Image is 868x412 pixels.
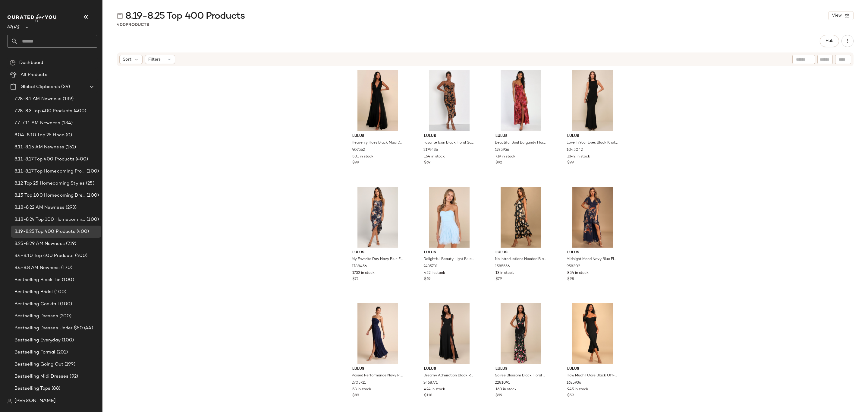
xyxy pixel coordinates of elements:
span: 8.19-8.25 Top 400 Products [125,10,245,22]
span: $72 [352,277,359,282]
span: 7.7-7.11 AM Newness [14,120,60,127]
span: No Introductions Needed Black Burnout Floral Tiered Maxi Dress [495,257,546,262]
span: (0) [64,132,72,139]
span: Favorite Icon Black Floral Satin Cowl Neck Slip Midi Dress [423,140,474,146]
span: (100) [85,192,99,199]
img: 2705711_01_hero_2025-07-09.jpg [348,303,408,364]
span: $99 [567,160,574,166]
span: 8.4-8.8 AM Newness [14,265,60,271]
img: 11244901_2281091.jpg [491,303,551,364]
span: Bestselling Midi Dresses [14,373,68,380]
span: Bestselling Going Out [14,361,63,368]
span: (152) [64,144,76,151]
span: $69 [424,277,430,282]
span: Beautiful Soul Burgundy Floral Print Twist-Front Maxi Dress [495,140,546,146]
span: Bestselling Black Tie [14,277,61,284]
span: 1788456 [352,264,367,269]
span: Lulus [424,250,475,255]
span: Lulus [495,250,546,255]
span: (100) [61,277,74,284]
img: svg%3e [10,60,16,66]
span: 154 in stock [424,154,445,160]
span: 2435731 [423,264,438,269]
span: 8.11-8.15 AM Newness [14,144,64,151]
img: 7895361_1585556.jpg [491,187,551,248]
span: Lulus [352,366,403,372]
span: 1625936 [567,380,581,386]
span: (39) [60,84,70,90]
span: $92 [495,160,502,166]
span: 7.28-8.1 AM Newness [14,96,61,103]
span: (200) [58,313,72,320]
img: 11876001_2435731.jpg [419,187,480,248]
span: 8.11-8.17 Top 400 Products [14,156,74,163]
span: Bestselling Bridal [14,289,53,296]
span: (25) [85,180,94,187]
span: $59 [567,393,574,398]
span: 1732 in stock [352,271,375,276]
span: Lulus [424,134,475,139]
span: (100) [85,216,99,223]
span: 8.18-8.24 Top 100 Homecoming Dresses [14,216,85,223]
span: View [832,13,842,18]
span: My Favorite Day Navy Blue Floral Print Tulip Skirt Midi Dress [352,257,403,262]
span: (400) [74,156,88,163]
span: Poised Performance Navy Plisse One-Shoulder Maxi Dress [352,373,403,379]
span: (400) [74,252,88,259]
span: Bestselling Dresses Under $50 [14,325,83,332]
span: Lulus [7,21,20,31]
span: Soiree Blossom Black Floral Embroidered Mermaid Maxi Dress [495,373,546,379]
span: $98 [567,277,574,282]
img: svg%3e [7,399,12,404]
span: $89 [352,393,359,398]
span: (100) [53,289,67,296]
span: Heavenly Hues Black Maxi Dress [352,140,403,146]
span: (199) [63,361,75,368]
span: $79 [495,277,502,282]
span: (100) [85,168,99,175]
button: Hub [820,35,839,47]
span: 2468771 [423,380,438,386]
span: 160 in stock [495,387,517,392]
span: (139) [61,96,74,103]
span: Lulus [352,250,403,255]
span: 958302 [567,264,580,269]
span: (100) [61,337,74,344]
span: All Products [20,71,47,78]
span: Delightful Beauty Light Blue Mesh Strapless Ruffled Mini Dress [423,257,474,262]
span: 8.4-8.10 Top 400 Products [14,252,74,259]
span: Midnight Mood Navy Blue Floral Print Tiered Maxi Dress [567,257,618,262]
span: (400) [73,108,86,115]
span: 7.28-8.3 Top 400 Products [14,108,73,115]
img: 11606541_407562.jpg [348,70,408,131]
span: (134) [60,120,73,127]
img: 8678381_1788456.jpg [348,187,408,248]
span: 2179436 [423,147,438,153]
span: Bestselling Tops [14,385,50,392]
span: 8.19-8.25 Top 400 Products [14,228,75,235]
span: Global Clipboards [20,84,60,90]
span: 13 in stock [495,271,514,276]
span: $69 [424,160,430,166]
img: 11936801_2468771.jpg [419,303,480,364]
img: 11678881_1045042.jpg [562,70,623,131]
span: Lulus [424,366,475,372]
img: 9942781_1935956.jpg [491,70,551,131]
span: (44) [83,325,93,332]
div: Products [117,22,149,28]
span: 1935956 [495,147,509,153]
span: How Much I Care Black Off-the-Shoulder Midi Dress [567,373,618,379]
span: 452 in stock [424,271,445,276]
img: cfy_white_logo.C9jOOHJF.svg [7,14,58,22]
span: 8.12 Top 25 Homecoming Styles [14,180,85,187]
span: (293) [64,204,77,211]
span: 58 in stock [352,387,371,392]
span: (100) [59,301,72,308]
span: 2281091 [495,380,510,386]
span: $99 [495,393,502,398]
span: Dashboard [19,59,43,66]
span: Sort [123,56,131,63]
span: Lulus [567,366,618,372]
span: Lulus [495,134,546,139]
span: 945 in stock [567,387,588,392]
